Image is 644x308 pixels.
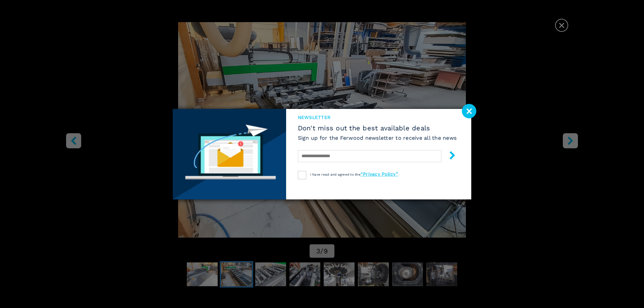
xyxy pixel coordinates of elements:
[361,171,398,177] a: “Privacy Policy”
[310,173,398,176] span: I have read and agreed to the
[298,114,457,121] span: newsletter
[441,148,457,164] button: submit-button
[173,109,286,199] img: Newsletter image
[298,134,457,142] h6: Sign up for the Ferwood newsletter to receive all the news
[298,124,457,132] span: Don't miss out the best available deals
